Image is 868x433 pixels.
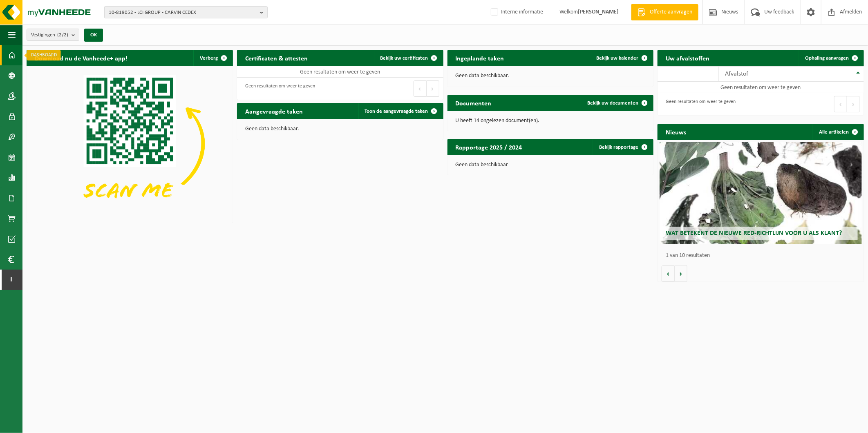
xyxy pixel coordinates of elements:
[84,29,103,42] button: OK
[587,100,638,106] span: Bekijk uw documenten
[27,29,79,41] button: Vestigingen(2/2)
[658,124,694,140] h2: Nieuws
[447,139,530,155] h2: Rapportage 2025 / 2024
[27,66,233,221] img: Download de VHEPlus App
[358,103,443,119] a: Toon de aangevraagde taken
[31,29,68,41] span: Vestigingen
[241,80,315,98] div: Geen resultaten om weer te geven
[812,124,863,140] a: Alle artikelen
[666,253,860,259] p: 1 van 10 resultaten
[380,56,428,61] span: Bekijk uw certificaten
[193,50,232,66] button: Verberg
[675,266,687,282] button: Volgende
[374,50,443,66] a: Bekijk uw certificaten
[104,6,268,18] button: 10-819052 - LCI GROUP - CARVIN CEDEX
[648,8,694,16] span: Offerte aanvragen
[489,6,543,18] label: Interne informatie
[57,32,68,38] count: (2/2)
[725,71,748,77] span: Afvalstof
[590,50,653,66] a: Bekijk uw kalender
[200,56,218,61] span: Verberg
[581,95,653,111] a: Bekijk uw documenten
[658,50,718,66] h2: Uw afvalstoffen
[456,118,646,124] p: U heeft 14 ongelezen document(en).
[593,139,653,155] a: Bekijk rapportage
[8,270,14,290] span: I
[447,95,500,111] h2: Documenten
[456,162,646,168] p: Geen data beschikbaar
[596,56,638,61] span: Bekijk uw kalender
[799,50,863,66] a: Ophaling aanvragen
[447,50,512,66] h2: Ingeplande taken
[631,4,698,20] a: Offerte aanvragen
[834,96,847,112] button: Previous
[578,9,619,15] strong: [PERSON_NAME]
[237,50,316,66] h2: Certificaten & attesten
[237,103,311,119] h2: Aangevraagde taken
[27,50,136,66] h2: Download nu de Vanheede+ app!
[245,126,435,132] p: Geen data beschikbaar.
[666,230,842,237] span: Wat betekent de nieuwe RED-richtlijn voor u als klant?
[365,109,428,114] span: Toon de aangevraagde taken
[662,266,675,282] button: Vorige
[237,66,443,78] td: Geen resultaten om weer te geven
[805,56,849,61] span: Ophaling aanvragen
[660,142,862,244] a: Wat betekent de nieuwe RED-richtlijn voor u als klant?
[414,80,427,97] button: Previous
[658,82,864,93] td: Geen resultaten om weer te geven
[662,95,736,113] div: Geen resultaten om weer te geven
[109,7,257,19] span: 10-819052 - LCI GROUP - CARVIN CEDEX
[847,96,860,112] button: Next
[456,73,646,79] p: Geen data beschikbaar.
[427,80,439,97] button: Next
